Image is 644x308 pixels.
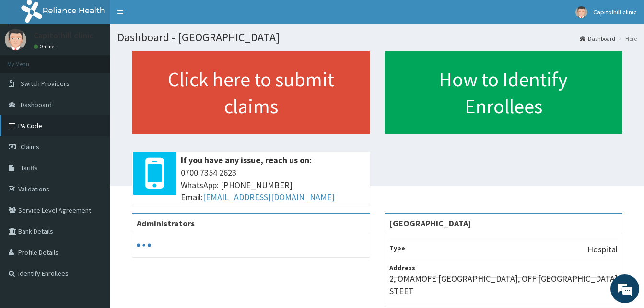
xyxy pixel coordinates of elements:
[21,164,38,172] span: Tariffs
[5,206,183,239] textarea: Type your message and hit 'Enter'
[5,29,26,50] img: User Image
[389,218,471,229] strong: [GEOGRAPHIC_DATA]
[157,5,180,28] div: Minimize live chat window
[389,244,405,252] b: Type
[18,48,39,72] img: d_794563401_company_1708531726252_794563401
[203,191,335,202] a: [EMAIL_ADDRESS][DOMAIN_NAME]
[616,35,637,43] li: Here
[181,166,365,203] span: 0700 7354 2623 WhatsApp: [PHONE_NUMBER] Email:
[137,238,151,252] svg: audio-loading
[587,243,618,256] p: Hospital
[34,43,57,50] a: Online
[56,93,132,190] span: We're online!
[389,272,618,297] p: 2, OMAMOFE [GEOGRAPHIC_DATA], OFF [GEOGRAPHIC_DATA] STEET
[181,154,312,166] b: If you have any issue, reach us on:
[137,218,195,229] b: Administrators
[21,100,52,109] span: Dashboard
[575,6,587,18] img: User Image
[593,8,637,16] span: Capitolhill clinic
[132,51,370,134] a: Click here to submit claims
[50,54,161,66] div: Chat with us now
[34,31,94,40] p: Capitolhill clinic
[117,31,637,44] h1: Dashboard - [GEOGRAPHIC_DATA]
[21,142,39,151] span: Claims
[385,51,623,134] a: How to Identify Enrollees
[21,79,70,88] span: Switch Providers
[580,35,615,43] a: Dashboard
[389,263,415,272] b: Address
